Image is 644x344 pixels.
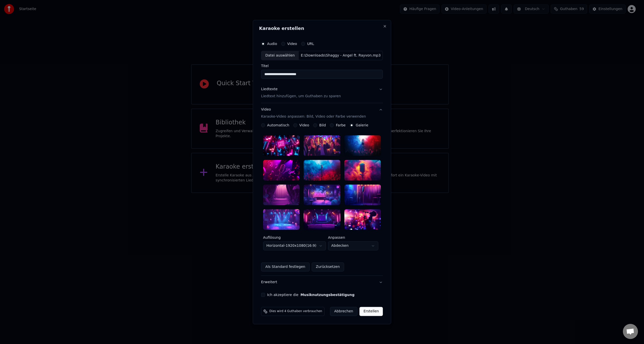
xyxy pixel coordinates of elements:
[328,236,378,239] label: Anpassen
[319,124,326,127] label: Bild
[263,236,326,239] label: Auflösung
[267,293,354,297] label: Ich akzeptiere die
[261,83,383,103] button: LiedtexteLiedtext hinzufügen, um Guthaben zu sparen
[261,51,299,60] div: Datei auswählen
[261,276,383,289] button: Erweitert
[259,26,385,31] h2: Karaoke erstellen
[269,309,322,313] span: Dies wird 4 Guthaben verbrauchen
[330,307,357,316] button: Abbrechen
[359,307,383,316] button: Erstellen
[261,123,383,275] div: VideoKaraoke-Video anpassen: Bild, Video oder Farbe verwenden
[299,53,383,58] div: E:\Downloads\Shaggy - Angel ft. Rayvon.mp3
[267,124,289,127] label: Automatisch
[300,293,354,297] button: Ich akzeptiere die
[307,42,314,45] label: URL
[356,124,368,127] label: Galerie
[261,262,310,271] button: Als Standard festlegen
[311,262,344,271] button: Zurücksetzen
[336,124,346,127] label: Farbe
[267,42,277,45] label: Audio
[299,124,309,127] label: Video
[287,42,297,45] label: Video
[261,107,366,119] div: Video
[261,103,383,123] button: VideoKaraoke-Video anpassen: Bild, Video oder Farbe verwenden
[261,64,383,68] label: Titel
[261,114,366,119] p: Karaoke-Video anpassen: Bild, Video oder Farbe verwenden
[261,87,277,92] div: Liedtexte
[261,94,341,99] p: Liedtext hinzufügen, um Guthaben zu sparen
